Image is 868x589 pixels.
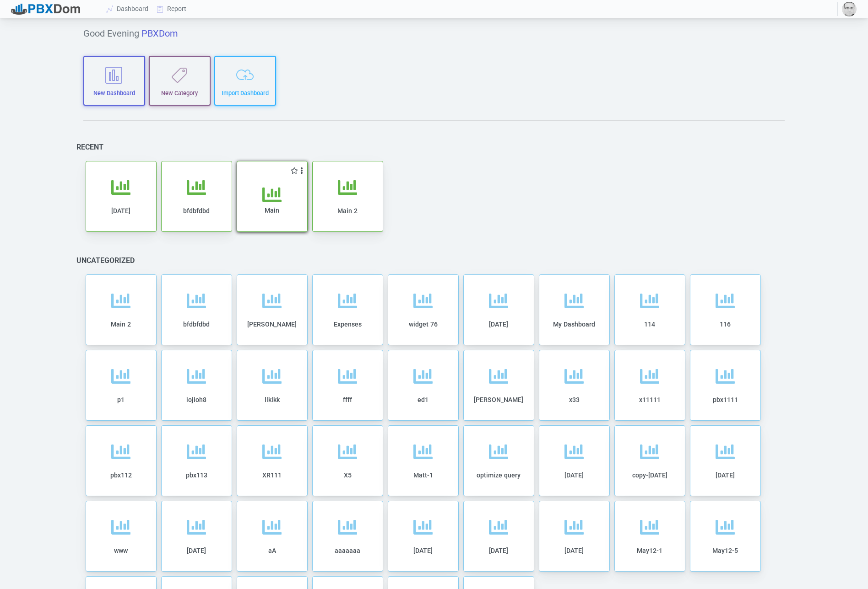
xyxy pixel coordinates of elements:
span: iojioh8 [186,396,206,403]
span: May12-1 [637,547,662,554]
span: X5 [344,471,352,479]
span: pbx113 [186,471,207,479]
span: Main 2 [337,207,358,214]
h5: Good Evening [83,28,785,39]
span: 116 [720,321,731,328]
span: [DATE] [564,471,584,479]
span: x33 [569,396,580,403]
span: p1 [117,396,125,403]
span: XR111 [262,471,282,479]
span: widget 76 [409,321,438,328]
span: [PERSON_NAME] [474,396,523,403]
span: Main 2 [111,321,131,328]
span: Matt-1 [413,471,433,479]
a: Dashboard [103,0,153,17]
span: bfdbfdbd [183,321,210,328]
span: [DATE] [489,547,508,554]
button: New Dashboard [83,56,145,106]
span: pbx1111 [713,396,738,403]
button: Import Dashboard [214,56,276,106]
span: May12-5 [712,547,738,554]
span: PBXDom [141,28,178,39]
span: ed1 [418,396,429,403]
span: aA [268,547,276,554]
a: Report [153,0,191,17]
h6: Uncategorized [76,256,135,265]
span: llklkk [265,396,280,403]
span: [DATE] [489,321,508,328]
span: x11111 [639,396,661,403]
span: [DATE] [111,207,130,214]
span: pbx112 [110,471,132,479]
span: 114 [644,321,655,328]
span: optimize query [477,471,521,479]
span: [DATE] [564,547,584,554]
span: ffff [343,396,352,403]
span: My Dashboard [553,321,595,328]
h6: Recent [76,143,103,151]
span: [DATE] [716,471,735,479]
span: [DATE] [187,547,206,554]
button: New Category [149,56,211,106]
span: copy-[DATE] [632,471,667,479]
span: [DATE] [413,547,433,554]
span: Main [265,207,279,214]
span: www [114,547,128,554]
span: Expenses [334,321,362,328]
span: bfdbfdbd [183,207,210,214]
span: [PERSON_NAME] [247,321,297,328]
span: aaaaaaa [335,547,360,554]
img: 59815a3c8890a36c254578057cc7be37 [842,2,857,16]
